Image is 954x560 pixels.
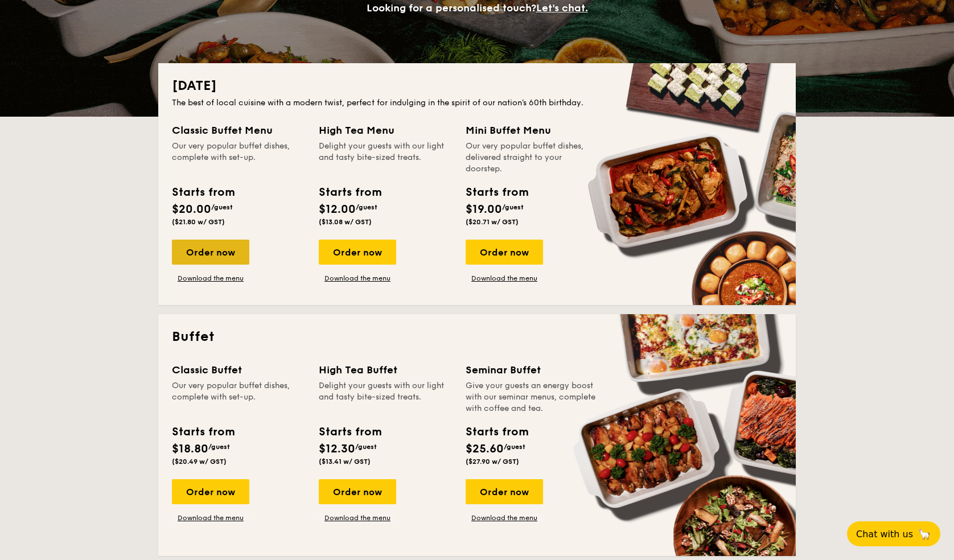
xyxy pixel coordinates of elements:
div: Order now [319,240,396,265]
span: /guest [504,443,525,451]
span: $12.00 [319,203,356,216]
span: Let's chat. [536,2,588,14]
span: Looking for a personalised touch? [367,2,536,14]
div: Starts from [319,184,381,201]
span: $25.60 [466,442,504,456]
div: Give your guests an energy boost with our seminar menus, complete with coffee and tea. [466,380,599,414]
div: Order now [319,479,396,504]
h2: [DATE] [172,77,782,95]
span: /guest [356,203,377,211]
span: $19.00 [466,203,502,216]
a: Download the menu [466,274,543,283]
h2: Buffet [172,328,782,346]
div: Starts from [466,184,528,201]
div: Our very popular buffet dishes, complete with set-up. [172,141,305,175]
a: Download the menu [319,513,396,522]
div: Delight your guests with our light and tasty bite-sized treats. [319,141,452,175]
span: /guest [355,443,377,451]
div: High Tea Menu [319,122,452,138]
a: Download the menu [319,274,396,283]
span: Chat with us [856,529,913,540]
div: Order now [466,479,543,504]
button: Chat with us🦙 [847,521,940,546]
span: /guest [502,203,524,211]
div: Order now [172,479,249,504]
div: Mini Buffet Menu [466,122,599,138]
span: ($20.71 w/ GST) [466,218,519,226]
span: $18.80 [172,442,208,456]
span: ($13.08 w/ GST) [319,218,372,226]
div: Delight your guests with our light and tasty bite-sized treats. [319,380,452,414]
div: Starts from [172,423,234,440]
div: Classic Buffet [172,362,305,378]
div: Our very popular buffet dishes, delivered straight to your doorstep. [466,141,599,175]
div: Order now [466,240,543,265]
a: Download the menu [466,513,543,522]
div: Starts from [466,423,528,440]
div: Seminar Buffet [466,362,599,378]
a: Download the menu [172,513,249,522]
span: /guest [211,203,233,211]
div: Our very popular buffet dishes, complete with set-up. [172,380,305,414]
div: Order now [172,240,249,265]
span: 🦙 [918,528,931,541]
span: ($13.41 w/ GST) [319,458,371,466]
div: Starts from [172,184,234,201]
span: ($27.90 w/ GST) [466,458,519,466]
a: Download the menu [172,274,249,283]
span: ($20.49 w/ GST) [172,458,227,466]
span: ($21.80 w/ GST) [172,218,225,226]
div: High Tea Buffet [319,362,452,378]
span: $12.30 [319,442,355,456]
div: Classic Buffet Menu [172,122,305,138]
div: Starts from [319,423,381,440]
span: $20.00 [172,203,211,216]
div: The best of local cuisine with a modern twist, perfect for indulging in the spirit of our nation’... [172,97,782,109]
span: /guest [208,443,230,451]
